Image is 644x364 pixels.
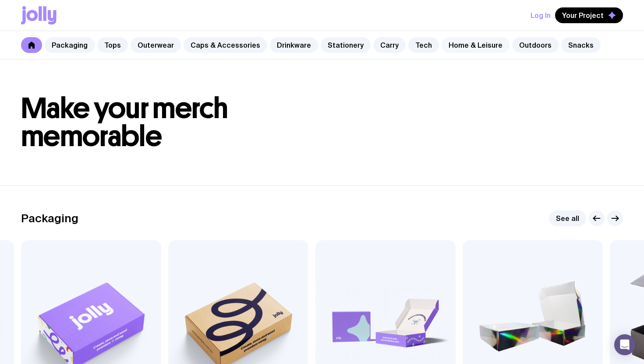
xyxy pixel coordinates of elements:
[373,37,406,53] a: Carry
[614,334,635,355] div: Open Intercom Messenger
[21,212,78,225] h2: Packaging
[442,37,510,53] a: Home & Leisure
[561,37,601,53] a: Snacks
[512,37,559,53] a: Outdoors
[97,37,128,53] a: Tops
[321,37,371,53] a: Stationery
[408,37,439,53] a: Tech
[184,37,267,53] a: Caps & Accessories
[131,37,181,53] a: Outerwear
[562,11,604,20] span: Your Project
[270,37,318,53] a: Drinkware
[21,91,228,154] span: Make your merch memorable
[549,210,586,226] a: See all
[555,7,623,23] button: Your Project
[45,37,95,53] a: Packaging
[531,7,551,23] button: Log In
